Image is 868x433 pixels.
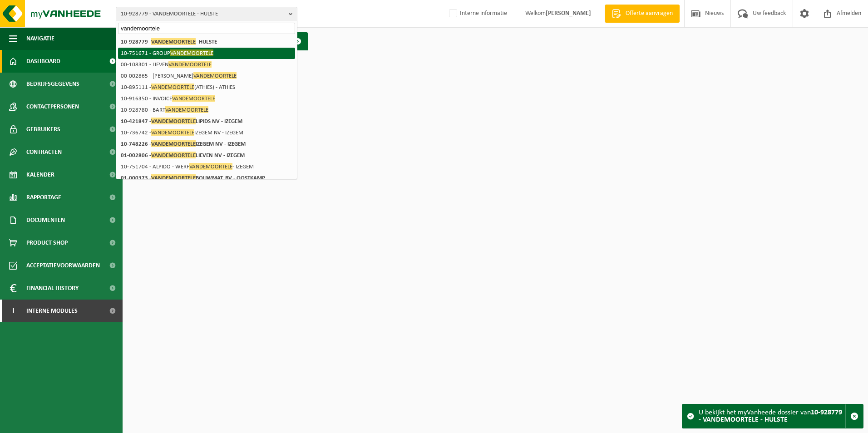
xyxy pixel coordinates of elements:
[699,404,845,428] div: U bekijkt het myVanheede dossier van
[26,27,54,50] span: Navigatie
[26,254,100,277] span: Acceptatievoorwaarden
[121,174,265,181] strong: 01-000373 - BOUWMAT. BV - OOSTKAMP
[26,231,68,254] span: Product Shop
[26,95,79,118] span: Contactpersonen
[26,163,54,186] span: Kalender
[447,7,507,20] label: Interne informatie
[116,7,297,20] button: 10-928779 - VANDEMOORTELE - HULSTE
[151,129,194,136] span: VANDEMOORTELE
[121,7,285,21] span: 10-928779 - VANDEMOORTELE - HULSTE
[605,5,680,23] a: Offerte aanvragen
[121,152,245,158] strong: 01-002806 - LIEVEN NV - IZEGEM
[168,61,212,68] span: VANDEMOORTELE
[9,300,17,322] span: I
[170,49,213,56] span: VANDEMOORTELE
[118,104,295,116] li: 10-928780 - BART
[26,118,60,141] span: Gebruikers
[121,118,242,124] strong: 10-421847 - LIPIDS NV - IZEGEM
[151,118,196,124] span: VANDEMOORTELE
[165,106,208,113] span: VANDEMOORTELE
[546,10,591,17] strong: [PERSON_NAME]
[26,73,79,95] span: Bedrijfsgegevens
[26,300,78,322] span: Interne modules
[151,140,196,147] span: VANDEMOORTELE
[151,84,194,90] span: VANDEMOORTELE
[189,163,232,170] span: VANDEMOORTELE
[26,186,61,209] span: Rapportage
[118,59,295,70] li: 00-108301 - LIEVEN
[151,174,196,181] span: VANDEMOORTELE
[151,152,196,158] span: VANDEMOORTELE
[26,277,79,300] span: Financial History
[699,409,842,423] strong: 10-928779 - VANDEMOORTELE - HULSTE
[121,38,217,45] strong: 10-928779 - - HULSTE
[26,50,60,73] span: Dashboard
[118,70,295,82] li: 00-002865 - [PERSON_NAME]
[623,9,675,18] span: Offerte aanvragen
[121,140,246,147] strong: 10-748226 - IZEGEM NV - IZEGEM
[26,141,62,163] span: Contracten
[118,48,295,59] li: 10-751671 - GROUP
[118,23,295,34] input: Zoeken naar gekoppelde vestigingen
[118,93,295,104] li: 10-916350 - INVOICE
[26,209,65,231] span: Documenten
[172,95,215,102] span: VANDEMOORTELE
[118,161,295,172] li: 10-751704 - ALPIDO - WERF - IZEGEM
[118,127,295,138] li: 10-736742 - IZEGEM NV - IZEGEM
[193,72,237,79] span: VANDEMOORTELE
[151,38,196,45] span: VANDEMOORTELE
[118,82,295,93] li: 10-895111 - (ATHIES) - ATHIES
